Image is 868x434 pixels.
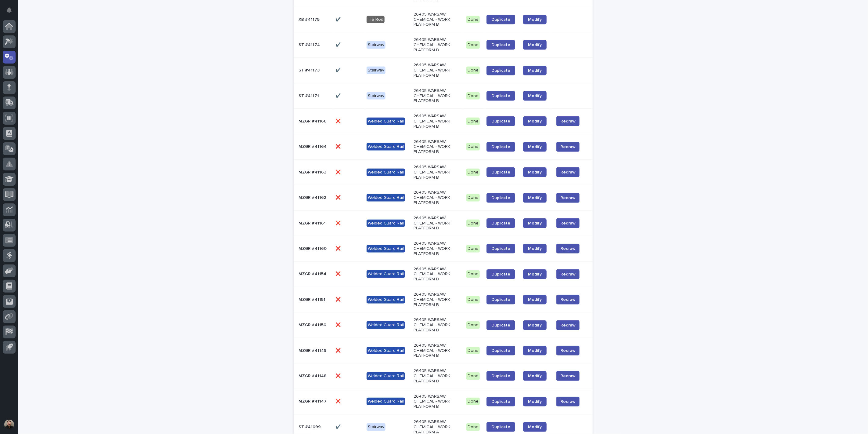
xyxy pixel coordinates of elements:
button: Redraw [556,397,580,407]
span: Duplicate [491,297,510,302]
button: Redraw [556,193,580,203]
span: Duplicate [491,94,510,98]
div: Done [466,423,480,431]
div: Done [466,296,480,304]
p: 26405 WARSAW CHEMICAL - WORK PLATFORM B [414,12,457,27]
span: Redraw [560,399,576,405]
div: Welded Guard Rail [367,270,405,278]
span: Duplicate [491,43,510,47]
p: ❌ [335,296,342,302]
p: ST #41173 [298,67,321,73]
p: ✔️ [335,16,342,22]
p: 26405 WARSAW CHEMICAL - WORK PLATFORM B [414,190,457,205]
a: Duplicate [486,244,515,253]
span: Duplicate [491,196,510,200]
p: 26405 WARSAW CHEMICAL - WORK PLATFORM B [414,63,457,78]
p: ✔️ [335,41,342,48]
p: ST #41171 [298,92,320,99]
span: Duplicate [491,145,510,149]
a: Duplicate [486,142,515,152]
p: ST #41174 [298,41,321,48]
div: Stairway [367,423,385,431]
span: Duplicate [491,221,510,225]
span: Modify [528,297,542,302]
a: Modify [523,15,547,24]
button: Notifications [3,4,16,16]
p: ❌ [335,194,342,200]
span: Modify [528,399,542,404]
a: Modify [523,91,547,101]
p: ✔️ [335,92,342,99]
span: Redraw [560,220,576,226]
p: ❌ [335,321,342,328]
button: Redraw [556,167,580,177]
div: Done [466,220,480,227]
div: Notifications [8,7,16,17]
div: Done [466,67,480,74]
tr: MZGR #41154MZGR #41154 ❌❌ Welded Guard Rail26405 WARSAW CHEMICAL - WORK PLATFORM BDoneDuplicateMo... [294,261,593,287]
div: Done [466,118,480,125]
div: Done [466,347,480,355]
button: Redraw [556,244,580,253]
span: Redraw [560,169,576,175]
p: 26405 WARSAW CHEMICAL - WORK PLATFORM B [414,343,457,358]
button: Redraw [556,269,580,279]
a: Modify [523,40,547,50]
div: Welded Guard Rail [367,169,405,176]
a: Modify [523,167,547,177]
a: Modify [523,244,547,253]
div: Done [466,16,480,24]
tr: ST #41174ST #41174 ✔️✔️ Stairway26405 WARSAW CHEMICAL - WORK PLATFORM BDoneDuplicateModify [294,32,593,58]
button: Redraw [556,142,580,152]
p: 26405 WARSAW CHEMICAL - WORK PLATFORM B [414,292,457,307]
p: 26405 WARSAW CHEMICAL - WORK PLATFORM B [414,114,457,129]
p: MZGR #41147 [298,398,328,404]
span: Modify [528,221,542,225]
button: users-avatar [3,418,16,431]
span: Modify [528,272,542,276]
a: Modify [523,116,547,126]
p: XB #41175 [298,16,321,22]
p: 26405 WARSAW CHEMICAL - WORK PLATFORM B [414,216,457,231]
div: Welded Guard Rail [367,194,405,202]
p: 26405 WARSAW CHEMICAL - WORK PLATFORM B [414,267,457,282]
a: Duplicate [486,269,515,279]
p: MZGR #41148 [298,372,328,379]
span: Modify [528,17,542,22]
tr: MZGR #41164MZGR #41164 ❌❌ Welded Guard Rail26405 WARSAW CHEMICAL - WORK PLATFORM BDoneDuplicateMo... [294,134,593,159]
span: Duplicate [491,119,510,123]
div: Done [466,245,480,253]
a: Duplicate [486,40,515,50]
p: 26405 WARSAW CHEMICAL - WORK PLATFORM B [414,241,457,256]
tr: MZGR #41166MZGR #41166 ❌❌ Welded Guard Rail26405 WARSAW CHEMICAL - WORK PLATFORM BDoneDuplicateMo... [294,109,593,134]
a: Modify [523,397,547,407]
p: ❌ [335,270,342,277]
button: Redraw [556,346,580,356]
span: Redraw [560,246,576,252]
span: Duplicate [491,68,510,73]
button: Redraw [556,116,580,126]
span: Modify [528,246,542,251]
tr: MZGR #41147MZGR #41147 ❌❌ Welded Guard Rail26405 WARSAW CHEMICAL - WORK PLATFORM BDoneDuplicateMo... [294,389,593,414]
span: Redraw [560,271,576,277]
span: Modify [528,119,542,123]
a: Duplicate [486,66,515,75]
p: MZGR #41151 [298,296,327,302]
a: Duplicate [486,167,515,177]
div: Done [466,270,480,278]
a: Duplicate [486,91,515,101]
div: Welded Guard Rail [367,245,405,253]
div: Done [466,92,480,100]
div: Done [466,194,480,202]
div: Done [466,372,480,380]
a: Duplicate [486,320,515,330]
span: Redraw [560,322,576,328]
tr: MZGR #41150MZGR #41150 ❌❌ Welded Guard Rail26405 WARSAW CHEMICAL - WORK PLATFORM BDoneDuplicateMo... [294,312,593,338]
p: 26405 WARSAW CHEMICAL - WORK PLATFORM B [414,139,457,155]
span: Redraw [560,195,576,201]
p: MZGR #41161 [298,220,327,226]
span: Redraw [560,348,576,354]
a: Duplicate [486,422,515,432]
tr: MZGR #41160MZGR #41160 ❌❌ Welded Guard Rail26405 WARSAW CHEMICAL - WORK PLATFORM BDoneDuplicateMo... [294,236,593,261]
a: Duplicate [486,346,515,356]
